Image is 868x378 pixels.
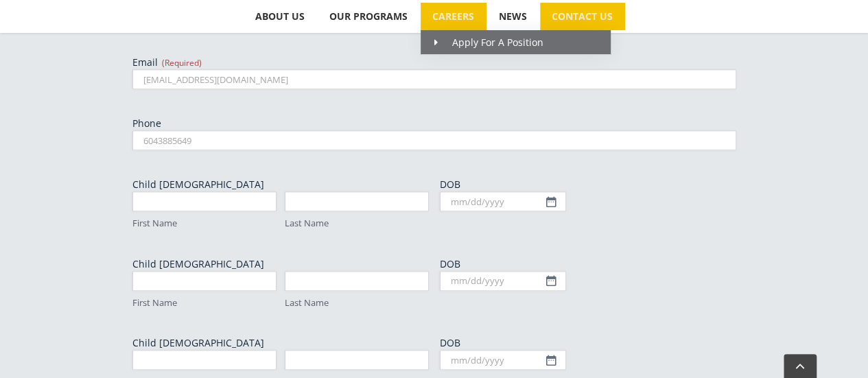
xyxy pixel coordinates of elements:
[434,36,543,49] span: Apply For A Position
[285,217,429,230] label: Last Name
[244,3,317,30] a: ABOUT US
[285,296,429,309] label: Last Name
[421,3,486,30] a: CAREERS
[132,56,736,69] label: Email
[132,336,264,350] legend: Child [DEMOGRAPHIC_DATA]
[132,296,277,309] label: First Name
[440,257,736,271] label: DOB
[540,3,625,30] a: CONTACT US
[440,191,566,211] input: mm/dd/yyyy
[552,12,613,21] span: CONTACT US
[432,12,474,21] span: CAREERS
[499,12,527,21] span: NEWS
[132,117,736,130] label: Phone
[329,12,408,21] span: OUR PROGRAMS
[318,3,420,30] a: OUR PROGRAMS
[255,12,305,21] span: ABOUT US
[132,217,277,230] label: First Name
[162,57,202,69] span: (Required)
[132,178,264,191] legend: Child [DEMOGRAPHIC_DATA]
[440,271,566,291] input: mm/dd/yyyy
[421,30,611,55] a: Apply For A Position
[132,257,264,271] legend: Child [DEMOGRAPHIC_DATA]
[440,178,736,191] label: DOB
[440,350,566,370] input: mm/dd/yyyy
[440,336,736,350] label: DOB
[487,3,539,30] a: NEWS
